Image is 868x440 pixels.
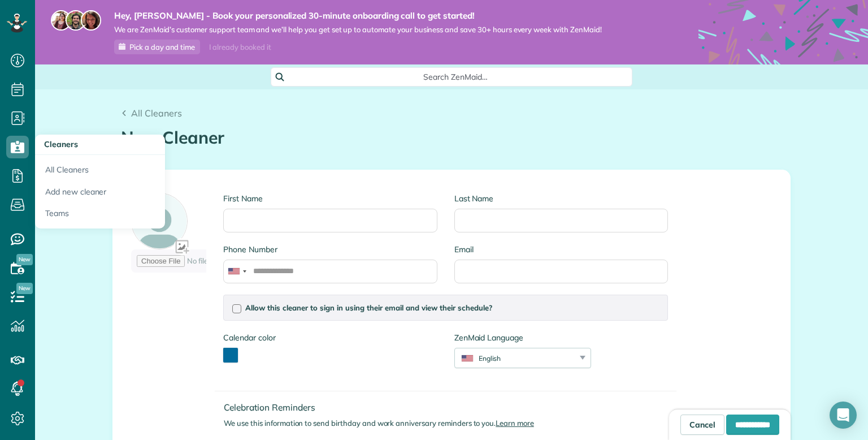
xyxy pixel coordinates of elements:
a: Add new cleaner [35,181,165,203]
h4: Celebration Reminders [224,403,676,412]
span: All Cleaners [131,107,182,119]
img: maria-72a9807cf96188c08ef61303f053569d2e2a8a1cde33d635c8a3ac13582a053d.jpg [51,10,71,31]
img: michelle-19f622bdf1676172e81f8f8fba1fb50e276960ebfe0243fe18214015130c80e4.jpg [81,10,101,31]
span: Pick a day and time [129,42,195,51]
div: English [455,353,576,363]
label: ZenMaid Language [454,332,591,343]
h1: New Cleaner [121,128,782,147]
label: Email [454,244,668,255]
div: Open Intercom Messenger [830,402,857,429]
div: United States: +1 [224,260,250,283]
label: Phone Number [223,244,437,255]
span: New [16,254,33,265]
p: We use this information to send birthday and work anniversary reminders to you. [224,418,676,429]
div: I already booked it [202,40,277,54]
strong: Hey, [PERSON_NAME] - Book your personalized 30-minute onboarding call to get started! [114,10,602,21]
span: New [16,283,33,294]
span: Allow this cleaner to sign in using their email and view their schedule? [245,303,492,312]
span: Cleaners [44,139,78,149]
a: Teams [35,202,165,228]
label: Last Name [454,193,668,204]
span: We are ZenMaid’s customer support team and we’ll help you get set up to automate your business an... [114,25,602,34]
a: All Cleaners [121,106,182,120]
label: Calendar color [223,332,275,343]
a: Cancel [680,415,724,435]
label: First Name [223,193,437,204]
button: toggle color picker dialog [223,348,238,363]
a: Pick a day and time [114,40,200,54]
img: jorge-587dff0eeaa6aab1f244e6dc62b8924c3b6ad411094392a53c71c6c4a576187d.jpg [66,10,86,31]
a: All Cleaners [35,155,165,181]
a: Learn more [496,419,534,428]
